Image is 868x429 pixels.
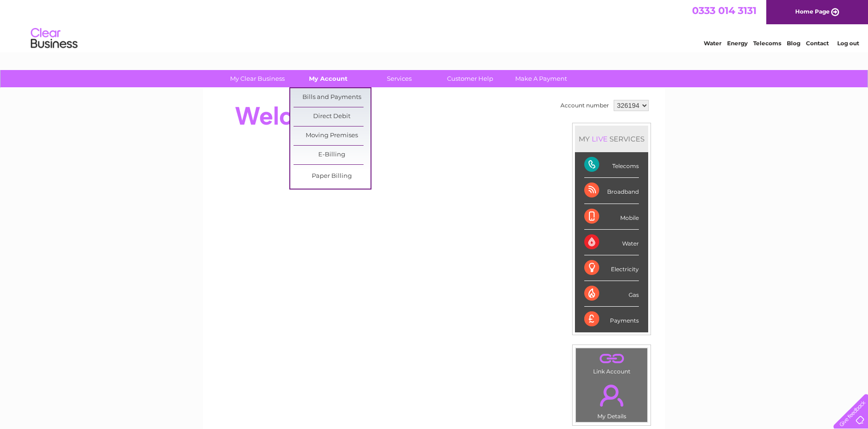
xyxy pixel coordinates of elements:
[575,126,648,152] div: MY SERVICES
[704,40,721,47] a: Water
[219,70,296,87] a: My Clear Business
[294,107,371,126] a: Direct Debit
[584,281,639,307] div: Gas
[294,88,371,107] a: Bills and Payments
[584,307,639,332] div: Payments
[584,255,639,281] div: Electricity
[294,146,371,164] a: E-Billing
[30,24,78,53] img: logo.png
[590,134,609,143] div: LIVE
[503,70,580,87] a: Make A Payment
[214,5,655,45] div: Clear Business is a trading name of Verastar Limited (registered in [GEOGRAPHIC_DATA] No. 3667643...
[575,377,648,422] td: My Details
[575,348,648,377] td: Link Account
[290,70,367,87] a: My Account
[584,152,639,178] div: Telecoms
[578,379,645,412] a: .
[578,351,645,367] a: .
[584,204,639,230] div: Mobile
[787,40,800,47] a: Blog
[806,40,829,47] a: Contact
[753,40,781,47] a: Telecoms
[584,230,639,255] div: Water
[432,70,509,87] a: Customer Help
[584,178,639,204] div: Broadband
[558,98,611,113] td: Account number
[837,40,859,47] a: Log out
[692,5,756,16] a: 0333 014 3131
[294,167,371,186] a: Paper Billing
[727,40,748,47] a: Energy
[294,127,371,145] a: Moving Premises
[361,70,438,87] a: Services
